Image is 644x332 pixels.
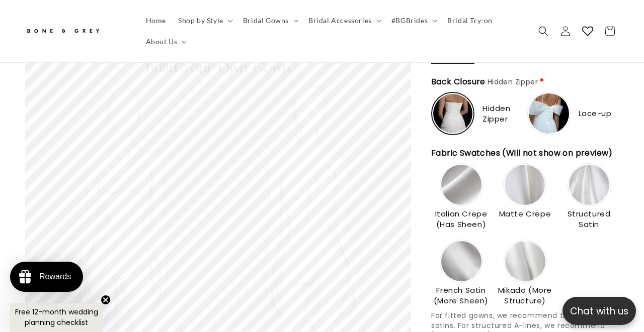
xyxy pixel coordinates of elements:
button: Close teaser [101,295,111,305]
img: https://cdn.shopify.com/s/files/1/0750/3832/7081/files/Closure-zipper.png?v=1756370614 [433,94,472,133]
img: Bone and Grey Bridal [25,23,101,40]
span: Bridal Accessories [308,16,372,25]
span: Lace-up [579,108,612,119]
summary: Bridal Accessories [302,10,385,31]
span: Structured Satin [559,208,619,230]
span: Shop by Style [178,16,223,25]
span: Hidden Zipper [488,77,538,87]
img: https://cdn.shopify.com/s/files/1/0750/3832/7081/files/2-French-Satin_e30a17c1-17c2-464b-8a17-b37... [441,241,481,281]
button: Open chatbox [562,297,636,325]
span: Free 12-month wedding planning checklist [15,307,98,327]
img: https://cdn.shopify.com/s/files/1/0750/3832/7081/files/3-Matte-Crepe_80be2520-7567-4bc4-80bf-3eeb... [505,165,545,205]
div: Free 12-month wedding planning checklistClose teaser [10,303,103,332]
button: Write a review [527,15,594,32]
span: French Satin (More Sheen) [431,285,491,306]
p: Chat with us [562,304,636,318]
summary: Bridal Gowns [237,10,302,31]
span: Italian Crepe (Has Sheen) [431,208,491,230]
span: Hidden Zipper [482,103,523,124]
span: Matte Crepe [498,208,553,219]
a: Home [140,10,172,31]
summary: #BGBrides [385,10,441,31]
img: https://cdn.shopify.com/s/files/1/0750/3832/7081/files/5-Mikado.jpg?v=1756368359 [505,241,545,281]
img: https://cdn.shopify.com/s/files/1/0750/3832/7081/files/4-Satin.jpg?v=1756368085 [569,165,609,205]
summary: About Us [140,31,191,52]
summary: Shop by Style [172,10,237,31]
summary: Search [532,20,554,42]
a: Bridal Try-on [441,10,499,31]
span: Bridal Gowns [243,16,289,25]
span: About Us [146,37,178,46]
a: Write a review [67,57,111,65]
span: Mikado (More Structure) [495,285,555,306]
span: Fabric Swatches (Will not show on preview) [431,147,615,159]
span: Back Closure [431,76,538,88]
span: #BGBrides [391,16,428,25]
img: https://cdn.shopify.com/s/files/1/0750/3832/7081/files/Closure-lace-up.jpg?v=1756370613 [529,93,569,134]
img: https://cdn.shopify.com/s/files/1/0750/3832/7081/files/1-Italian-Crepe_995fc379-4248-4617-84cd-83... [441,165,481,205]
div: Rewards [39,272,71,281]
a: Bone and Grey Bridal [22,19,130,43]
span: Bridal Try-on [447,16,493,25]
span: Home [146,16,166,25]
